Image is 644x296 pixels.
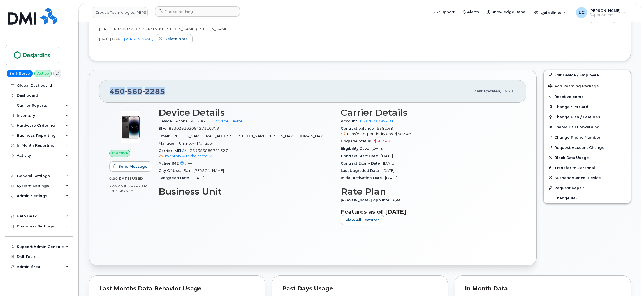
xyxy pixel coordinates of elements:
[544,122,631,132] button: Enable Call Forwarding
[544,102,631,112] button: Change SIM Card
[385,176,397,180] span: [DATE]
[341,215,384,225] button: View All Features
[578,9,585,16] span: LC
[184,169,224,173] span: Saint [PERSON_NAME]
[544,112,631,122] button: Change Plan / Features
[467,9,479,15] span: Alerts
[465,286,620,292] div: In Month Data
[210,119,243,123] a: + Upgrade Device
[341,154,381,158] span: Contract Start Date
[572,7,631,18] div: Logan Cole
[492,9,525,15] span: Knowledge Base
[159,161,188,165] span: Active IMEI
[132,176,143,181] span: used
[341,186,516,197] h3: Rate Plan
[159,119,175,123] span: Device
[544,70,631,80] a: Edit Device / Employee
[116,151,128,156] span: Active
[175,119,208,123] span: iPhone 14 128GB
[159,176,192,180] span: Evergreen Date
[541,10,561,15] span: Quicklinks
[112,37,122,41] span: 08:41
[341,119,360,123] span: Account
[114,110,147,144] img: image20231002-3703462-njx0qo.jpeg
[544,142,631,152] button: Request Account Change
[544,132,631,142] button: Change Phone Number
[159,149,334,159] span: 354355886781327
[159,141,179,145] span: Manager
[169,126,219,131] span: 89302610206427110779
[395,132,411,136] span: $582.48
[99,286,255,292] div: Last Months Data Behavior Usage
[439,9,455,15] span: Support
[172,134,327,138] span: [PERSON_NAME][EMAIL_ADDRESS][PERSON_NAME][PERSON_NAME][DOMAIN_NAME]
[159,126,169,131] span: SIM
[374,139,390,143] span: $582.48
[99,37,111,41] span: [DATE]
[346,132,394,136] span: Transfer responsibility cost
[179,141,213,145] span: Unknown Manager
[381,154,393,158] span: [DATE]
[548,84,599,89] span: Add Roaming Package
[341,176,385,180] span: Initial Activation Date
[159,108,334,118] h3: Device Details
[192,176,204,180] span: [DATE]
[109,177,132,181] span: 0.00 Bytes
[360,119,395,123] a: 0517091995 - Bell
[500,89,513,93] span: [DATE]
[430,6,458,18] a: Support
[530,7,571,18] div: Quicklinks
[109,184,127,188] span: 20.00 GB
[554,176,601,180] span: Suspend/Cancel Device
[99,27,230,31] span: [DATE] +RITM0872213 M5 Retour + [PERSON_NAME] ([PERSON_NAME])
[159,154,216,158] a: Inventory with the same IMEI
[125,87,142,95] span: 560
[372,146,384,151] span: [DATE]
[341,169,382,173] span: Last Upgraded Date
[544,193,631,203] button: Change IMEI
[544,152,631,163] button: Block Data Usage
[159,134,172,138] span: Email
[188,161,192,165] span: —
[544,173,631,183] button: Suspend/Cancel Device
[383,161,395,165] span: [DATE]
[165,36,188,42] span: Delete note
[341,146,372,151] span: Eligibility Date
[282,286,438,292] div: Past Days Usage
[474,89,500,93] span: Last updated
[458,6,483,18] a: Alerts
[164,154,216,158] span: Inventory with the same IMEI
[554,115,600,119] span: Change Plan / Features
[159,186,334,197] h3: Business Unit
[109,161,152,172] button: Send Message
[109,183,147,193] span: included this month
[341,161,383,165] span: Contract Expiry Date
[142,87,165,95] span: 2285
[589,13,621,17] span: Super Admin
[159,149,190,153] span: Carrier IMEI
[92,7,148,18] a: Groupe Technologies Desjardins
[118,164,147,169] span: Send Message
[346,217,380,223] span: View All Features
[156,34,193,44] button: Delete note
[341,108,516,118] h3: Carrier Details
[341,198,403,202] span: [PERSON_NAME] App Intel 36M
[159,169,184,173] span: City Of Use
[341,139,374,143] span: Upgrade Status
[544,183,631,193] button: Request Repair
[341,126,377,131] span: Contract balance
[341,208,516,215] h3: Features as of [DATE]
[341,126,516,136] span: $582.48
[483,6,529,18] a: Knowledge Base
[544,80,631,92] button: Add Roaming Package
[155,6,240,17] input: Find something...
[110,87,165,95] span: 450
[124,37,153,41] a: [PERSON_NAME]
[589,8,621,13] span: [PERSON_NAME]
[544,163,631,173] button: Transfer to Personal
[554,125,600,129] span: Enable Call Forwarding
[544,92,631,102] button: Reset Voicemail
[382,169,394,173] span: [DATE]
